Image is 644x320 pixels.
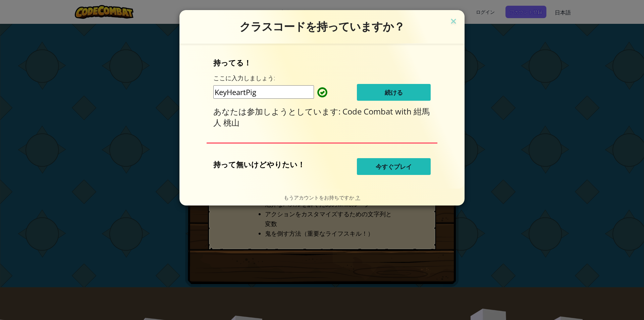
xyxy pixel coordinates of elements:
[213,57,251,67] font: 持ってる！
[213,74,275,82] font: ここに入力しましょう:
[357,84,431,101] button: 続ける
[449,17,458,27] img: 閉じるアイコン
[355,194,360,200] a: ？
[213,106,430,128] font: 紺馬人 桃山
[395,106,412,117] font: with
[385,88,403,96] font: 続ける
[213,159,305,169] font: 持って無いけどやりたい！
[284,194,354,200] font: もうアカウントをお持ちですか
[239,20,405,33] font: クラスコードを持っていますか？
[357,158,431,175] button: 今すぐプレイ
[342,106,393,117] font: Code Combat
[376,163,412,171] font: 今すぐプレイ
[213,106,340,117] font: あなたは参加しようとしています:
